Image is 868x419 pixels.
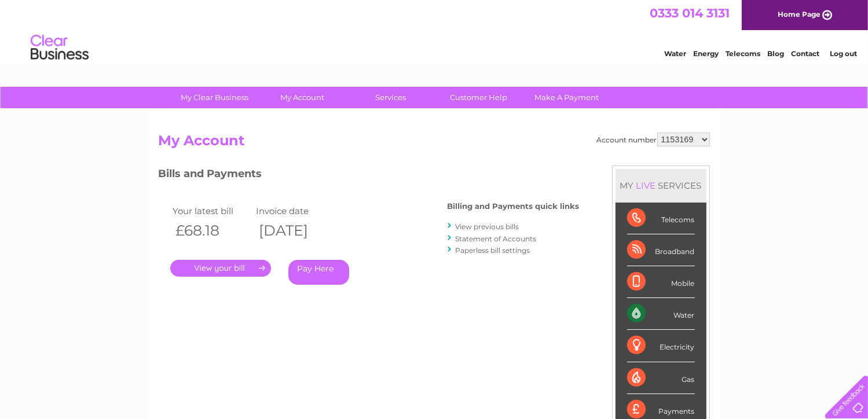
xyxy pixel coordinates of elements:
[343,87,438,108] a: Services
[519,87,614,108] a: Make A Payment
[726,49,760,58] a: Telecoms
[616,169,706,202] div: MY SERVICES
[791,49,819,58] a: Contact
[664,49,686,58] a: Water
[170,203,254,219] td: Your latest bill
[767,49,784,58] a: Blog
[431,87,526,108] a: Customer Help
[627,362,695,394] div: Gas
[255,87,350,108] a: My Account
[650,6,730,20] a: 0333 014 3131
[830,49,857,58] a: Log out
[693,49,719,58] a: Energy
[627,266,695,298] div: Mobile
[167,87,262,108] a: My Clear Business
[159,133,710,155] h2: My Account
[627,203,695,234] div: Telecoms
[159,166,580,186] h3: Bills and Payments
[170,219,254,242] th: £68.18
[627,234,695,266] div: Broadband
[170,260,271,277] a: .
[253,203,336,219] td: Invoice date
[448,202,580,211] h4: Billing and Payments quick links
[456,246,530,255] a: Paperless bill settings
[288,260,349,285] a: Pay Here
[597,133,710,146] div: Account number
[456,234,537,243] a: Statement of Accounts
[161,6,708,56] div: Clear Business is a trading name of Verastar Limited (registered in [GEOGRAPHIC_DATA] No. 3667643...
[634,180,658,191] div: LIVE
[627,298,695,330] div: Water
[253,219,336,242] th: [DATE]
[627,330,695,362] div: Electricity
[456,222,519,231] a: View previous bills
[30,30,89,65] img: logo.png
